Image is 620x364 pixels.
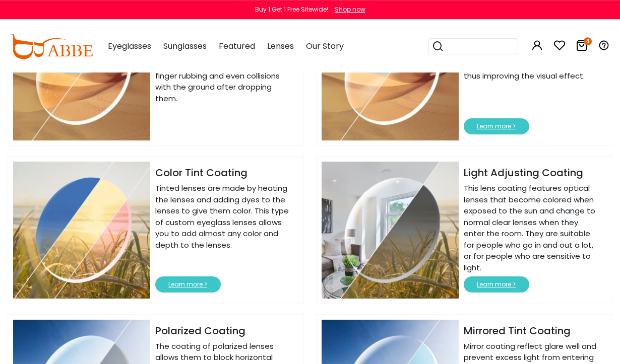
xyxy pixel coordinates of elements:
span: Lenses [267,40,294,52]
p: This lens coating features optical lenses that become colored when exposed to the sun and change ... [464,183,601,273]
h5: Mirrored Tint Coating [464,325,601,337]
p: Tinted lenses are made by heating the lenses and adding dyes to the lenses to give them color. Th... [155,183,292,251]
a: 4 [576,41,588,53]
h5: Color Tint Coating [155,167,292,179]
button: Learn more > [155,276,221,293]
button: Learn more > [464,276,529,293]
span: Sunglasses [163,40,207,52]
a: Learn more > [464,278,529,289]
span: Our Story [306,40,344,52]
span: Featured [219,40,255,52]
i: 4 [584,37,592,45]
h5: Polarized Coating [155,325,292,337]
a: Learn more > [464,120,529,131]
a: Shop now [330,5,365,14]
div: Buy 1 Get 1 Free Sitewide! [255,5,328,14]
button: Learn more > [464,118,529,134]
div: Shop now [335,5,365,14]
h5: Light Adjusting Coating [464,167,601,179]
img: Color Tint Coating [13,162,150,299]
a: Learn more > [155,278,221,289]
img: Light Adjusting Coating [322,162,459,299]
img: abbeglasses.com [10,34,93,59]
span: Eyeglasses [108,40,151,52]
